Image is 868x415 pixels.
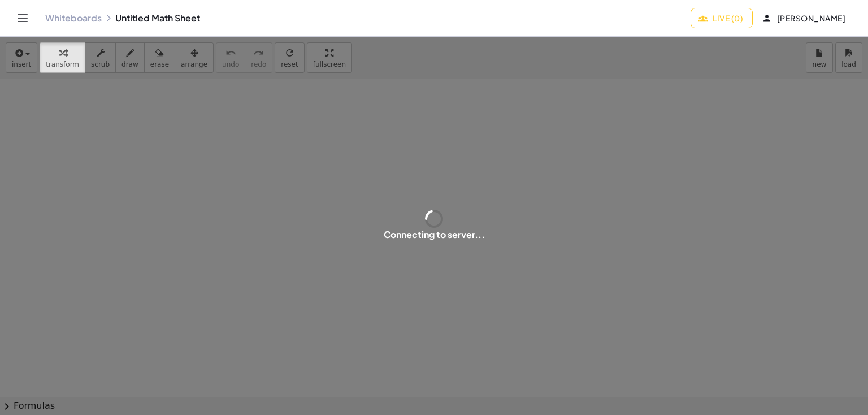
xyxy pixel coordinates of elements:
span: Live (0) [700,13,743,23]
span: transform [46,60,79,68]
div: Connecting to server... [384,228,485,241]
button: transform [40,42,85,73]
button: [PERSON_NAME] [755,8,854,28]
a: Whiteboards [45,12,102,24]
span: [PERSON_NAME] [764,13,845,23]
button: Toggle navigation [14,9,32,27]
button: Live (0) [691,8,753,28]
